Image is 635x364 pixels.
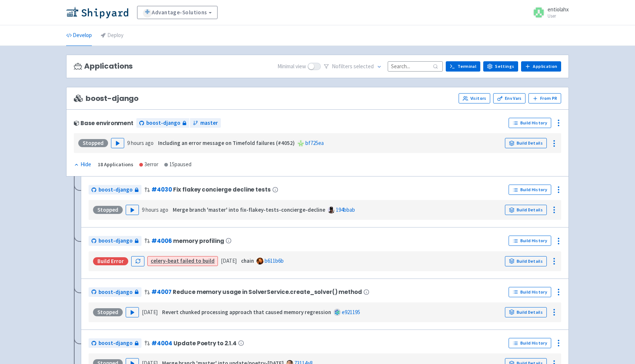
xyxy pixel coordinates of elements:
a: Build History [509,185,551,195]
strong: chain [241,257,254,264]
a: Build Details [505,256,547,266]
time: [DATE] [142,309,158,316]
span: Minimal view [277,62,306,71]
a: boost-django [136,118,189,128]
a: e921195 [342,309,360,316]
div: 18 Applications [98,160,133,169]
span: boost-django [98,237,133,245]
span: memory profiling [173,238,224,244]
span: selected [354,63,374,70]
a: Settings [483,61,518,72]
a: bf725ea [305,139,324,146]
span: Update Poetry to 2.1.4 [173,340,237,346]
a: Build Details [505,205,547,215]
a: Build History [509,338,551,348]
a: Application [521,61,561,72]
a: 194bbab [336,206,355,213]
time: 9 hours ago [127,139,154,146]
span: master [200,119,218,127]
a: Develop [66,25,92,46]
button: Play [126,307,139,317]
a: Build Details [505,138,547,148]
div: Base environment [74,120,133,126]
strong: Merge branch 'master' into fix-flakey-tests-concierge-decline [173,206,325,213]
h3: Applications [74,62,133,70]
div: Hide [74,160,91,169]
button: Play [126,205,139,215]
div: Stopped [93,308,123,316]
strong: Revert chunked processing approach that caused memory regression [162,309,331,316]
span: No filter s [332,62,374,71]
a: Terminal [446,61,480,72]
a: boost-django [89,287,141,297]
div: 3 error [139,160,158,169]
strong: Including an error message on Timefold failures (#4052) [158,139,295,146]
a: Build Details [505,307,547,317]
a: boost-django [89,185,141,195]
a: #4006 [151,237,172,245]
span: boost-django [74,94,139,103]
a: boost-django [89,236,141,246]
button: Hide [74,160,92,169]
div: Stopped [78,139,108,147]
strong: celery-beat [151,257,179,264]
button: Play [111,138,124,148]
div: Stopped [93,206,123,214]
span: boost-django [98,186,133,194]
span: Fix flakey concierge decline tests [173,186,270,193]
a: Build History [509,118,551,128]
time: 9 hours ago [142,206,168,213]
a: Advantage-Solutions [137,6,218,19]
button: From PR [528,93,561,103]
a: #4007 [151,288,171,296]
div: 15 paused [164,160,191,169]
span: boost-django [98,339,133,347]
input: Search... [388,61,443,71]
a: celery-beat failed to build [151,257,215,264]
a: Deploy [101,25,123,46]
a: b611b6b [265,257,284,264]
small: User [548,14,569,18]
span: entiolahx [548,6,569,13]
a: boost-django [89,338,141,348]
a: entiolahx User [528,7,569,18]
time: [DATE] [221,257,237,264]
span: boost-django [146,119,180,127]
a: Build History [509,236,551,246]
div: Build Error [93,257,128,265]
a: Build History [509,287,551,297]
a: #4030 [151,186,172,193]
a: #4004 [151,339,172,347]
a: master [190,118,221,128]
img: Shipyard logo [66,7,128,18]
a: Env Vars [493,93,525,103]
span: boost-django [98,288,133,296]
span: Reduce memory usage in SolverService.create_solver() method [173,289,362,295]
a: Visitors [459,93,490,103]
